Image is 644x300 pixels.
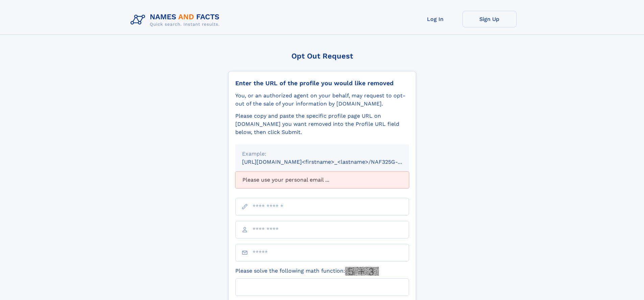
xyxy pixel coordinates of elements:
div: Opt Out Request [228,52,416,60]
a: Log In [408,11,462,27]
div: Please use your personal email ... [235,171,409,188]
div: Please copy and paste the specific profile page URL on [DOMAIN_NAME] you want removed into the Pr... [235,112,409,136]
div: Example: [242,150,402,158]
div: You, or an authorized agent on your behalf, may request to opt-out of the sale of your informatio... [235,92,409,108]
label: Please solve the following math function: [235,267,379,276]
small: [URL][DOMAIN_NAME]<firstname>_<lastname>/NAF325G-xxxxxxxx [242,159,422,165]
div: Enter the URL of the profile you would like removed [235,79,409,87]
img: Logo Names and Facts [128,11,225,29]
a: Sign Up [462,11,517,27]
